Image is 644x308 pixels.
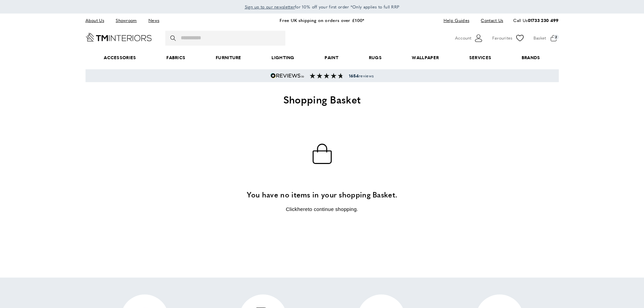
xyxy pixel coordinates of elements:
img: Reviews.io 5 stars [270,73,304,78]
a: Paint [310,47,354,68]
span: Account [455,34,471,42]
a: Services [454,47,506,68]
a: Brands [506,47,555,68]
a: Help Guides [438,16,474,25]
a: Go to Home page [86,33,152,42]
a: Free UK shipping on orders over £100* [280,17,364,23]
h3: You have no items in your shopping Basket. [187,189,457,200]
p: Call Us [513,17,558,24]
a: Fabrics [151,47,200,68]
a: Furniture [200,47,256,68]
strong: 1654 [349,73,359,79]
a: here [297,206,308,212]
a: 01733 230 499 [528,17,559,23]
span: Sign up to our newsletter [245,4,295,10]
a: Showroom [111,16,142,25]
a: Lighting [257,47,310,68]
a: Wallpaper [397,47,454,68]
p: Click to continue shopping. [187,205,457,213]
a: Rugs [354,47,397,68]
button: Customer Account [455,33,484,43]
a: Favourites [492,33,525,43]
a: About Us [86,16,109,25]
span: Favourites [492,34,512,42]
button: Search [170,31,177,46]
span: Shopping Basket [283,92,361,106]
span: for 10% off your first order *Only applies to full RRP [245,4,400,10]
span: Accessories [89,47,151,68]
img: Reviews section [310,73,343,78]
a: Contact Us [476,16,503,25]
a: Sign up to our newsletter [245,3,295,10]
a: News [143,16,164,25]
span: reviews [349,73,374,78]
